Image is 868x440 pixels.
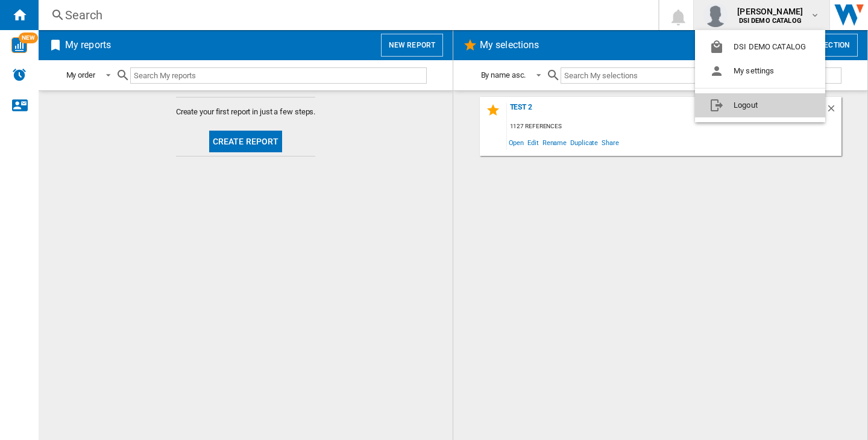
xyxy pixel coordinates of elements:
[695,35,825,59] button: DSI DEMO CATALOG
[695,93,825,117] button: Logout
[695,59,825,83] button: My settings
